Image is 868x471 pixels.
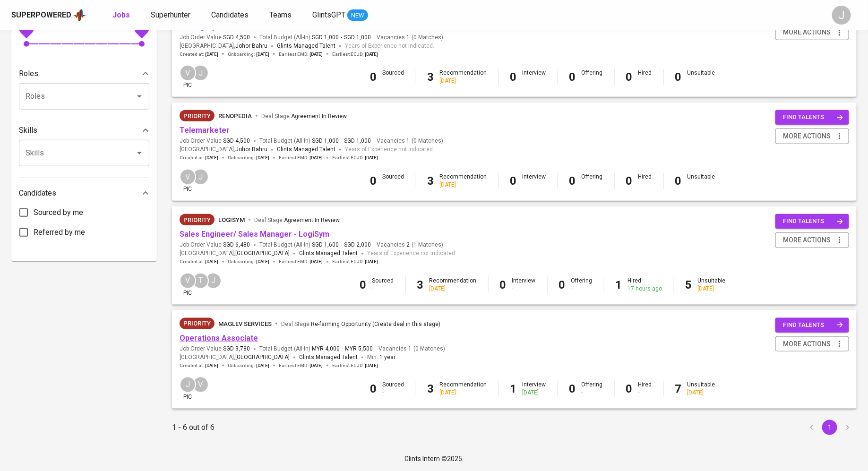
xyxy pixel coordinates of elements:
[383,173,404,189] div: Sourced
[383,381,404,397] div: Sourced
[688,77,715,85] div: -
[372,285,394,293] div: -
[360,278,367,291] b: 0
[223,34,250,42] span: SGD 4,500
[192,273,209,289] div: T
[345,345,373,353] span: MYR 5,500
[675,382,682,395] b: 7
[192,377,209,393] div: V
[180,319,215,328] span: Priority
[312,10,345,19] span: GlintsGPT
[180,377,196,401] div: pic
[428,70,434,84] b: 3
[228,258,269,265] span: Onboarding :
[180,215,215,225] span: Priority
[151,10,190,19] span: Superhunter
[638,389,652,397] div: -
[309,258,323,265] span: [DATE]
[279,258,323,265] span: Earliest EMD :
[626,382,633,395] b: 0
[775,318,849,333] button: find talents
[19,184,149,203] div: Candidates
[367,354,395,360] span: Min.
[112,9,132,21] a: Jobs
[180,258,218,265] span: Created at :
[25,24,28,31] span: 0
[428,382,434,395] b: 3
[11,10,71,21] div: Superpowered
[309,51,323,58] span: [DATE]
[180,110,215,121] div: New Job received from Demand Team
[205,154,218,161] span: [DATE]
[180,137,250,145] span: Job Order Value
[19,68,38,79] p: Roles
[559,278,566,291] b: 0
[783,112,843,123] span: find talents
[180,377,196,393] div: J
[34,227,85,238] span: Referred by me
[180,65,196,81] div: V
[417,278,424,291] b: 3
[180,214,215,225] div: New Job received from Demand Team
[822,420,837,435] button: page 1
[218,320,272,327] span: Maglev Services
[638,69,652,85] div: Hired
[180,362,218,369] span: Created at :
[344,137,371,145] span: SGD 1,000
[347,11,368,20] span: NEW
[180,249,290,258] span: [GEOGRAPHIC_DATA] ,
[180,345,250,353] span: Job Order Value
[783,234,831,246] span: more actions
[783,216,843,227] span: find talents
[523,381,546,397] div: Interview
[256,362,269,369] span: [DATE]
[523,389,546,397] div: [DATE]
[180,273,196,297] div: pic
[571,285,593,293] div: -
[228,362,269,369] span: Onboarding :
[440,69,487,85] div: Recommendation
[180,353,290,362] span: [GEOGRAPHIC_DATA] ,
[192,169,209,185] div: J
[775,232,849,248] button: more actions
[180,111,215,121] span: Priority
[365,51,378,58] span: [DATE]
[180,51,218,58] span: Created at :
[783,26,831,38] span: more actions
[775,110,849,125] button: find talents
[332,362,378,369] span: Earliest ECJD :
[254,217,340,223] span: Deal Stage :
[19,64,149,83] div: Roles
[783,338,831,350] span: more actions
[205,273,222,289] div: J
[299,250,358,257] span: Glints Managed Talent
[180,34,250,42] span: Job Order Value
[370,70,377,84] b: 0
[582,381,603,397] div: Offering
[312,345,340,353] span: MYR 4,000
[405,137,410,145] span: 1
[569,382,576,395] b: 0
[430,277,477,293] div: Recommendation
[281,321,440,327] span: Deal Stage :
[523,181,546,189] div: -
[332,154,378,161] span: Earliest ECJD :
[256,51,269,58] span: [DATE]
[312,9,368,21] a: GlintsGPT NEW
[312,34,339,42] span: SGD 1,000
[569,70,576,84] b: 0
[311,321,440,327] span: Re-farming Opportunity (Create deal in this stage)
[218,216,245,223] span: LogiSYM
[291,113,347,120] span: Agreement In Review
[569,174,576,188] b: 0
[228,154,269,161] span: Onboarding :
[440,181,487,189] div: [DATE]
[688,381,715,397] div: Unsuitable
[500,278,507,291] b: 0
[256,154,269,161] span: [DATE]
[510,174,517,188] b: 0
[332,51,378,58] span: Earliest ECJD :
[628,285,662,293] div: 17 hours ago
[259,137,371,145] span: Total Budget (All-In)
[383,69,404,85] div: Sourced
